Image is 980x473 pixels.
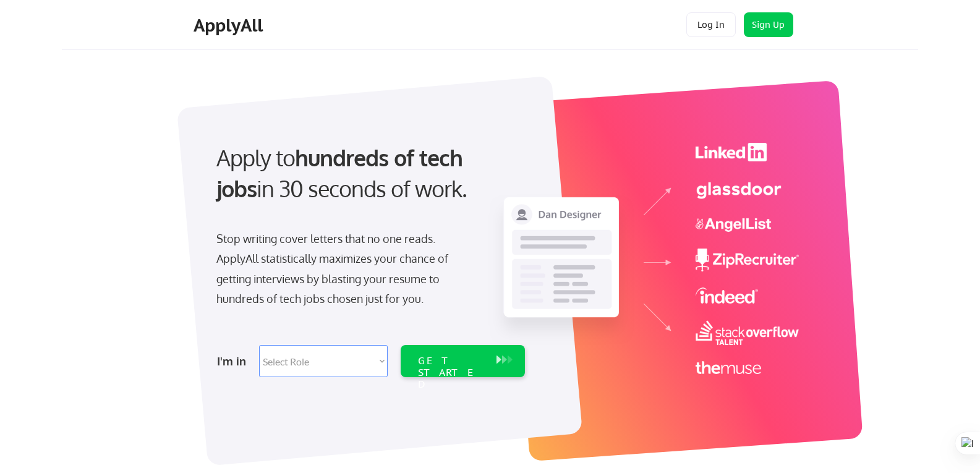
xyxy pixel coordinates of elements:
button: Sign Up [744,12,793,37]
div: I'm in [217,351,252,371]
div: GET STARTED [418,355,484,391]
strong: hundreds of tech jobs [216,143,468,202]
div: Stop writing cover letters that no one reads. ApplyAll statistically maximizes your chance of get... [216,229,471,309]
div: ApplyAll [194,15,266,36]
button: Log In [686,12,736,37]
div: Apply to in 30 seconds of work. [216,142,520,205]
